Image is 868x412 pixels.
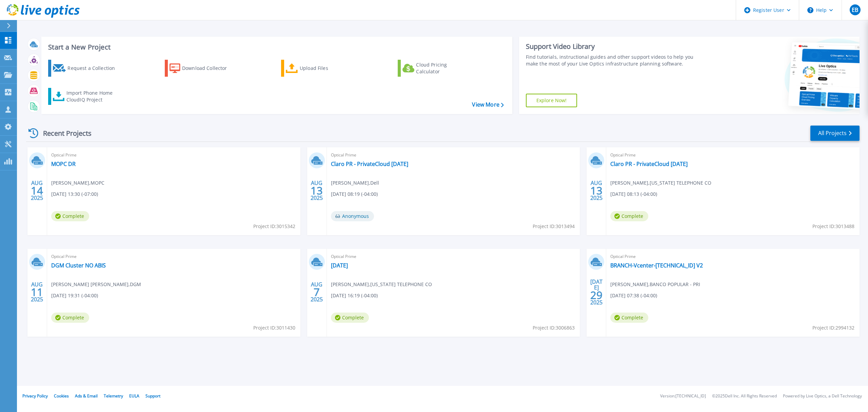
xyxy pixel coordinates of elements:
a: EULA [129,393,139,399]
span: 14 [31,188,43,193]
span: Project ID: 3013494 [533,223,575,230]
div: AUG 2025 [590,178,603,203]
span: [PERSON_NAME] , [US_STATE] TELEPHONE CO [331,281,432,288]
a: [DATE] [331,262,348,269]
div: Request a Collection [67,61,122,75]
span: EB [852,7,858,13]
div: Cloud Pricing Calculator [416,61,470,75]
a: Claro PR - PrivateCloud [DATE] [610,161,688,167]
a: Claro PR - PrivateCloud [DATE] [331,161,408,167]
li: Version: [TECHNICAL_ID] [660,394,706,398]
span: Project ID: 3006863 [533,324,575,332]
a: Telemetry [104,393,123,399]
a: Download Collector [165,60,240,77]
span: Optical Prime [51,253,296,260]
span: Optical Prime [610,253,855,260]
span: Optical Prime [331,151,576,159]
a: MOPC DR [51,161,76,167]
span: Complete [331,313,369,323]
a: Request a Collection [48,60,124,77]
a: Support [145,393,160,399]
div: Upload Files [300,61,354,75]
span: [PERSON_NAME] , Dell [331,179,379,187]
div: Support Video Library [526,42,702,51]
span: [DATE] 07:38 (-04:00) [610,292,657,299]
span: Optical Prime [331,253,576,260]
span: Project ID: 3011430 [253,324,295,332]
span: 7 [314,289,320,295]
a: Ads & Email [75,393,98,399]
div: Recent Projects [26,125,101,142]
a: Cloud Pricing Calculator [398,60,473,77]
span: 13 [311,188,323,193]
li: Powered by Live Optics, a Dell Technology [783,394,862,398]
span: [DATE] 08:13 (-04:00) [610,190,657,198]
span: Project ID: 3013488 [812,223,854,230]
div: AUG 2025 [31,178,43,203]
div: [DATE] 2025 [590,280,603,304]
div: Find tutorials, instructional guides and other support videos to help you make the most of your L... [526,54,702,67]
a: Explore Now! [526,94,577,107]
span: Complete [610,211,648,221]
span: [DATE] 19:31 (-04:00) [51,292,98,299]
span: 29 [590,292,603,298]
span: Optical Prime [51,151,296,159]
span: Anonymous [331,211,374,221]
span: [PERSON_NAME] , MOPC [51,179,104,187]
span: [PERSON_NAME] [PERSON_NAME] , DGM [51,281,141,288]
a: Cookies [54,393,69,399]
a: View More [472,101,504,108]
span: [DATE] 08:19 (-04:00) [331,190,378,198]
span: 11 [31,289,43,295]
div: AUG 2025 [310,280,323,304]
a: Upload Files [281,60,357,77]
div: Import Phone Home CloudIQ Project [66,90,119,103]
span: Project ID: 3015342 [253,223,295,230]
div: AUG 2025 [310,178,323,203]
span: Optical Prime [610,151,855,159]
a: Privacy Policy [22,393,48,399]
span: 13 [590,188,603,193]
a: DGM Cluster NO ABIS [51,262,106,269]
li: © 2025 Dell Inc. All Rights Reserved [712,394,777,398]
h3: Start a New Project [48,43,504,51]
a: BRANCH-Vcenter-[TECHNICAL_ID] V2 [610,262,703,269]
span: Complete [610,313,648,323]
span: [DATE] 16:19 (-04:00) [331,292,378,299]
a: All Projects [810,126,860,141]
span: Project ID: 2994132 [812,324,854,332]
div: AUG 2025 [31,280,43,304]
span: [PERSON_NAME] , BANCO POPULAR - PRI [610,281,700,288]
span: [DATE] 13:30 (-07:00) [51,190,98,198]
span: Complete [51,313,89,323]
span: [PERSON_NAME] , [US_STATE] TELEPHONE CO [610,179,711,187]
div: Download Collector [182,61,236,75]
span: Complete [51,211,89,221]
